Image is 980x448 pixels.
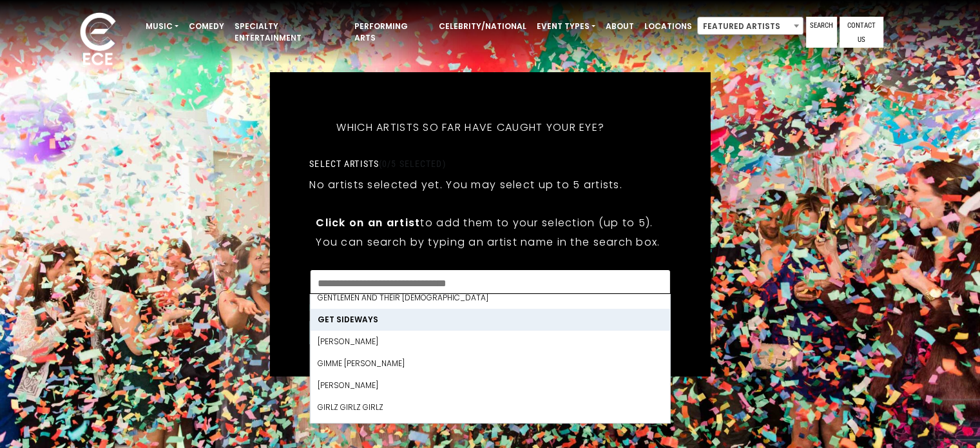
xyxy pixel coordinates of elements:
span: Featured Artists [698,17,803,35]
span: (0/5 selected) [379,159,446,169]
strong: Click on an artist [316,215,420,230]
li: [PERSON_NAME] [310,375,669,396]
h5: Which artists so far have caught your eye? [309,104,631,151]
textarea: Search [318,278,662,289]
li: Gizmo Guys [310,418,669,440]
a: About [600,15,639,37]
li: Gentlemen and Their [DEMOGRAPHIC_DATA] [310,287,669,309]
a: Specialty Entertainment [229,15,349,49]
li: GIMME [PERSON_NAME] [310,353,669,375]
a: Search [806,17,837,48]
li: GIRLZ GIRLZ GIRLZ [310,396,669,418]
p: to add them to your selection (up to 5). [316,215,664,231]
a: Comedy [184,15,229,37]
p: No artists selected yet. You may select up to 5 artists. [309,177,622,193]
a: Celebrity/National [434,15,532,37]
a: Contact Us [840,17,883,48]
li: Get Sideways [310,309,669,331]
img: ece_new_logo_whitev2-1.png [66,9,130,72]
a: Event Types [532,15,600,37]
li: [PERSON_NAME] [310,331,669,353]
label: Select artists [309,158,445,170]
p: You can search by typing an artist name in the search box. [316,234,664,250]
a: Performing Arts [349,15,434,49]
span: Featured Artists [697,17,803,35]
a: Music [140,15,184,37]
a: Locations [639,15,697,37]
